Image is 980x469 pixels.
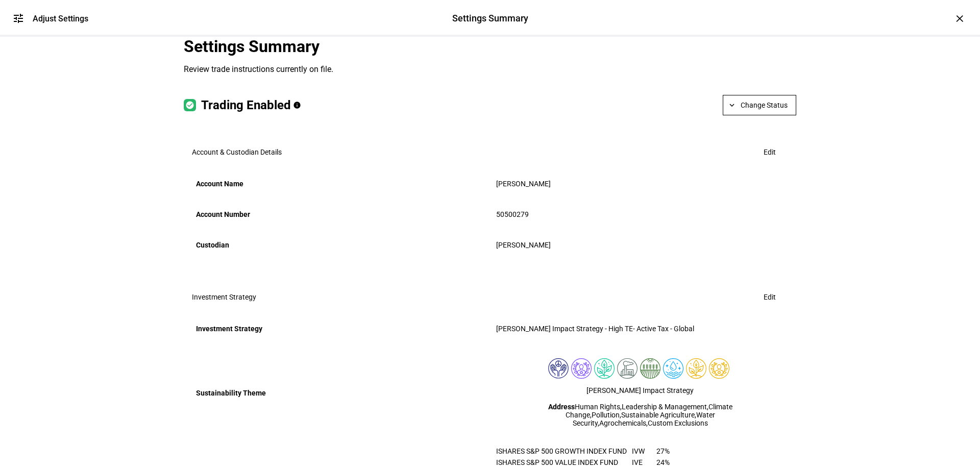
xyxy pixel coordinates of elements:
span: 50500279 [496,210,529,218]
img: corporateEthics.custom.svg [709,358,729,379]
span: [PERSON_NAME] [496,241,551,249]
td: IVW [632,446,656,457]
img: humanRights.colored.svg [548,358,569,379]
mat-icon: info [293,101,301,109]
b: Address [548,403,575,411]
img: corporateEthics.colored.svg [571,358,592,379]
span: Agrochemicals , [599,419,648,427]
img: climateChange.custom.svg [686,358,706,379]
div: [PERSON_NAME] Impact Strategy [496,386,784,394]
div: Investment Strategy [196,320,484,337]
td: IVE [632,457,656,468]
span: Leadership & Management , [622,403,708,411]
mat-icon: tune [12,12,24,24]
div: Settings Summary [184,37,643,56]
span: Climate Change , [566,403,732,419]
span: [PERSON_NAME] Impact Strategy - High TE- Active Tax - Global [496,325,694,333]
img: sustainableAgriculture.colored.svg [640,358,660,379]
span: Custom Exclusions [648,419,708,427]
span: Sustainable Agriculture , [621,411,696,419]
div: Trading Enabled [201,99,291,111]
div: × [951,10,968,27]
span: [PERSON_NAME] [496,180,551,188]
h3: Investment Strategy [192,293,256,301]
td: ISHARES S&P 500 VALUE INDEX FUND [496,457,632,468]
td: 24% [656,457,670,468]
span: Pollution , [592,411,621,419]
span: Edit [764,142,776,162]
img: pollution.colored.svg [617,358,638,379]
div: Review trade instructions currently on file. [184,64,643,75]
mat-icon: expand_more [727,101,737,110]
td: 27% [656,446,670,457]
span: Change Status [741,95,788,115]
img: climateChange.colored.svg [594,358,615,379]
span: Water Security , [573,411,715,427]
button: Edit [751,287,788,307]
td: ISHARES S&P 500 GROWTH INDEX FUND [496,446,632,457]
img: cleanWater.colored.svg [663,358,683,379]
h3: Account & Custodian Details [192,148,282,156]
div: Adjust Settings [33,14,88,23]
div: Account Name [196,176,484,192]
mat-icon: check_circle [184,99,196,111]
div: Settings Summary [452,12,528,25]
span: Edit [764,287,776,307]
span: Human Rights , [575,403,622,411]
button: Change Status [723,95,796,115]
div: Account Number [196,206,484,223]
div: Sustainability Theme [196,385,484,401]
button: Edit [751,142,788,162]
div: Custodian [196,237,484,253]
